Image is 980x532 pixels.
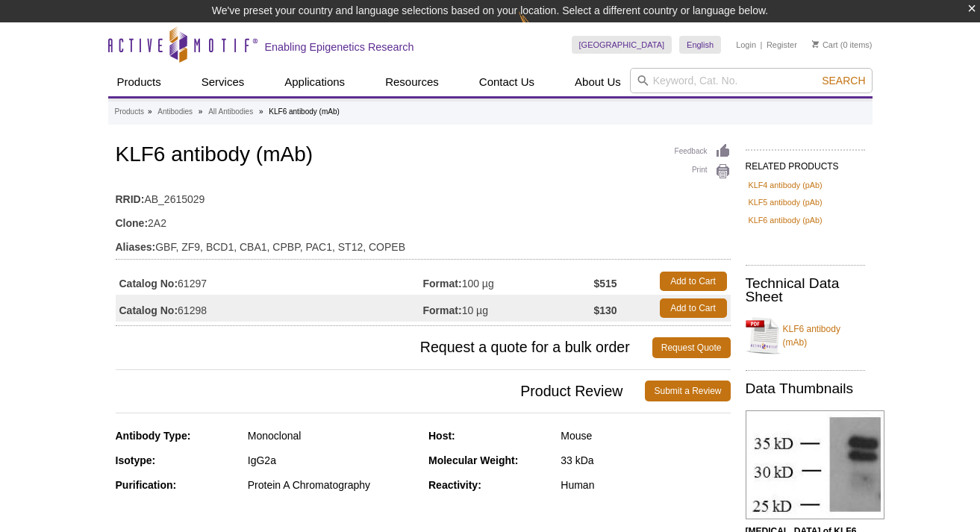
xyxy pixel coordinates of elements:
[660,298,727,318] a: Add to Cart
[561,478,730,492] div: Human
[736,40,756,50] a: Login
[116,479,177,491] strong: Purification:
[812,40,838,50] a: Cart
[746,382,865,395] h2: Data Thumbnails
[679,36,721,54] a: English
[116,193,145,206] strong: RRID:
[259,107,263,116] li: »
[593,304,617,317] strong: $130
[248,478,417,492] div: Protein A Chromatography
[199,107,203,116] li: »
[119,304,178,317] strong: Catalog No:
[470,68,543,96] a: Contact Us
[423,304,462,317] strong: Format:
[749,178,823,192] a: KLF4 antibody (pAb)
[116,381,646,401] span: Product Review
[812,40,819,48] img: Your Cart
[428,454,518,466] strong: Molecular Weight:
[767,40,797,50] a: Register
[157,105,193,119] a: Antibodies
[423,268,594,295] td: 100 µg
[116,216,149,230] strong: Clone:
[428,479,481,491] strong: Reactivity:
[749,195,823,209] a: KLF5 antibody (pAb)
[630,68,873,93] input: Keyword, Cat. No.
[675,163,731,180] a: Print
[428,430,455,442] strong: Host:
[119,277,178,290] strong: Catalog No:
[275,68,354,96] a: Applications
[148,107,152,116] li: »
[248,429,417,442] div: Monoclonal
[746,313,865,358] a: KLF6 antibody (mAb)
[675,143,731,160] a: Feedback
[116,454,156,466] strong: Isotype:
[566,68,630,96] a: About Us
[376,68,448,96] a: Resources
[761,36,763,54] li: |
[561,454,730,467] div: 33 kDa
[116,184,731,207] td: AB_2615029
[519,11,558,46] img: Change Here
[248,454,417,467] div: IgG2a
[193,68,254,96] a: Services
[423,295,594,322] td: 10 µg
[817,74,870,87] button: Search
[749,213,823,227] a: KLF6 antibody (pAb)
[660,272,727,291] a: Add to Cart
[561,429,730,442] div: Mouse
[116,337,652,358] span: Request a quote for a bulk order
[108,68,170,96] a: Products
[116,143,731,169] h1: KLF6 antibody (mAb)
[265,40,414,54] h2: Enabling Epigenetics Research
[116,268,423,295] td: 61297
[423,277,462,290] strong: Format:
[116,430,191,442] strong: Antibody Type:
[116,231,731,255] td: GBF, ZF9, BCD1, CBA1, CPBP, PAC1, ST12, COPEB
[116,240,156,254] strong: Aliases:
[746,410,884,519] img: KLF6 antibody (mAb) tested by Western blot.
[593,277,617,290] strong: $515
[269,107,340,116] li: KLF6 antibody (mAb)
[746,277,865,304] h2: Technical Data Sheet
[645,381,730,401] a: Submit a Review
[572,36,672,54] a: [GEOGRAPHIC_DATA]
[812,36,873,54] li: (0 items)
[208,105,253,119] a: All Antibodies
[822,75,865,87] span: Search
[652,337,731,358] a: Request Quote
[115,105,144,119] a: Products
[746,149,865,176] h2: RELATED PRODUCTS
[116,207,731,231] td: 2A2
[116,295,423,322] td: 61298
